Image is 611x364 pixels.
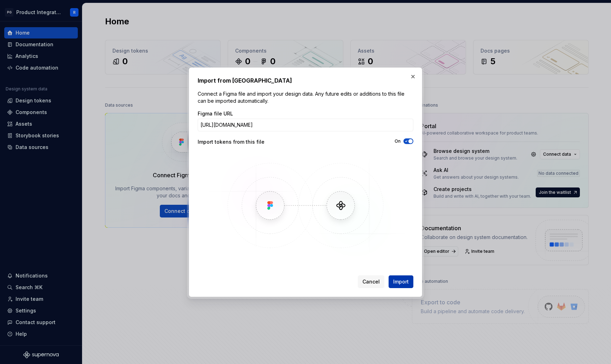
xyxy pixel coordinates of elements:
label: On [395,138,401,144]
p: Connect a Figma file and import your design data. Any future edits or additions to this file can ... [198,90,413,105]
label: Figma file URL [198,110,233,117]
span: Cancel [362,278,380,285]
input: https://figma.com/file/... [198,119,413,131]
span: Import [393,278,409,285]
button: Import [389,275,413,288]
div: Import tokens from this file [198,138,305,145]
h2: Import from [GEOGRAPHIC_DATA] [198,76,413,85]
button: Cancel [358,275,384,288]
